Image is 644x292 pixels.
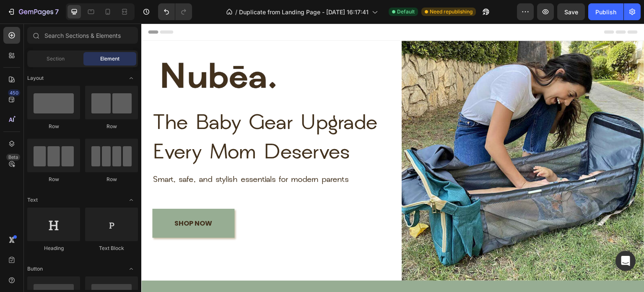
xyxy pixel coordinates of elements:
div: Row [85,176,138,183]
div: 450 [8,89,20,96]
div: Publish [595,8,616,16]
span: / [235,8,237,16]
div: Undo/Redo [158,3,192,20]
div: Heading [27,245,80,252]
input: Search Sections & Elements [27,27,138,44]
p: Smart, safe, and stylish essentials for modern parents [12,152,212,162]
span: Duplicate from Landing Page - [DATE] 16:17:41 [239,8,369,16]
span: Section [47,55,65,63]
span: Default [397,8,415,16]
div: Text Block [85,245,138,252]
div: SHOP NOW [33,196,71,204]
span: Element [100,55,119,63]
div: Beta [6,154,20,160]
span: Toggle open [125,193,138,207]
div: Row [27,123,80,130]
p: 7 [55,7,59,17]
iframe: Design area [141,24,644,292]
span: Save [564,8,578,16]
button: 7 [3,3,62,20]
span: Toggle open [125,262,138,276]
a: SHOP NOW [11,185,93,214]
span: the baby gear upgrade every mom deserves [12,90,236,141]
span: Button [27,265,43,273]
button: Publish [588,3,623,20]
div: Open Intercom Messenger [615,251,636,271]
div: Row [27,176,80,183]
button: Save [557,3,585,20]
div: Row [85,123,138,130]
span: Text [27,196,38,204]
span: Toggle open [125,71,138,85]
span: Layout [27,74,44,82]
img: gempages_584664675719840344-e8392c5e-93b9-4598-8132-7636c4d42458.jpg [260,17,503,260]
span: Need republishing [430,8,473,16]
